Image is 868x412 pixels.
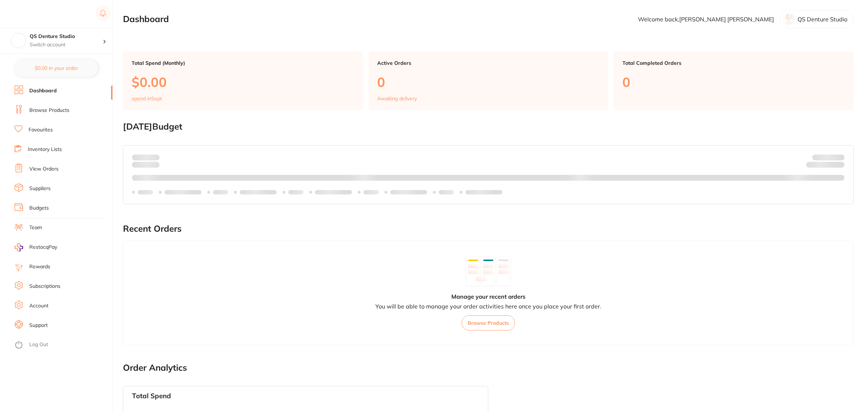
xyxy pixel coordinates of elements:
a: Total Completed Orders0 [614,51,854,110]
a: Account [29,302,48,310]
strong: $0.00 [147,154,159,160]
button: Browse Products [461,315,515,331]
p: Switch account [30,41,103,49]
a: RestocqPay [14,243,57,252]
p: month [132,160,159,169]
a: Log Out [29,341,48,348]
p: Labels [138,189,153,195]
p: Labels [213,189,228,195]
p: 0 [377,75,600,89]
h2: Recent Orders [123,224,854,234]
button: Log Out [14,339,110,351]
a: Browse Products [29,107,69,114]
a: Support [29,322,48,329]
p: Awaiting delivery [377,96,417,101]
img: RestocqPay [14,243,23,252]
a: Inventory Lists [28,146,62,153]
a: Total Spend (Monthly)$0.00spend inSept [123,51,363,110]
p: Labels extended [165,189,201,195]
img: QS Denture Studio [11,33,26,48]
a: Active Orders0Awaiting delivery [369,51,608,110]
p: spend in Sept [132,96,162,101]
p: QS Denture Studio [797,16,847,22]
h2: Order Analytics [123,363,854,373]
p: Labels [363,189,379,195]
span: RestocqPay [29,244,57,251]
p: Total Completed Orders [622,60,845,66]
h4: Manage your recent orders [451,293,526,300]
a: Restocq Logo [14,5,61,22]
p: Labels [288,189,303,195]
p: Welcome back, [PERSON_NAME] [PERSON_NAME] [638,16,774,22]
p: Budget: [812,154,844,160]
p: Labels extended [240,189,277,195]
a: View Orders [29,165,59,173]
p: Labels extended [390,189,427,195]
a: Subscriptions [29,283,60,290]
h2: Dashboard [123,14,169,24]
button: $0.00 in your order [14,59,98,77]
p: You will be able to manage your order activities here once you place your first order. [375,303,601,310]
img: Restocq Logo [14,9,61,18]
h4: QS Denture Studio [30,33,103,40]
p: Labels [439,189,454,195]
h3: Total Spend [132,392,171,400]
p: 0 [622,75,845,89]
p: Total Spend (Monthly) [132,60,354,66]
p: Labels extended [465,189,502,195]
p: Spent: [132,154,159,160]
p: Labels extended [315,189,352,195]
p: $0.00 [132,75,354,89]
strong: $0.00 [832,163,844,169]
a: Dashboard [29,87,57,94]
a: Favourites [29,126,53,134]
a: Team [29,224,42,231]
p: Remaining: [806,160,844,169]
a: Budgets [29,205,49,212]
h2: [DATE] Budget [123,122,854,132]
a: Rewards [29,263,50,270]
p: Active Orders [377,60,600,66]
strong: $NaN [830,154,844,160]
a: Suppliers [29,185,51,192]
